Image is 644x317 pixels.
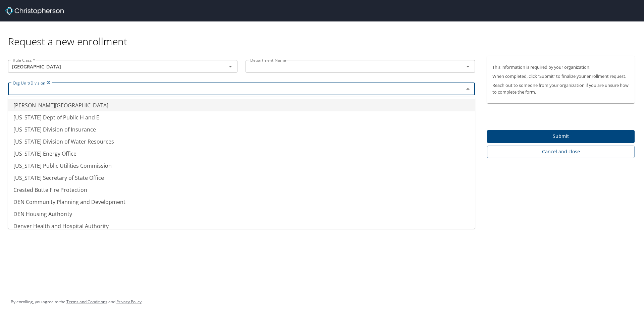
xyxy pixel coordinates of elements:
[492,132,629,141] span: Submit
[116,299,142,305] a: Privacy Policy
[8,136,475,148] li: [US_STATE] Division of Water Resources
[463,62,473,71] button: Open
[8,21,640,48] div: Request a new enrollment
[66,299,107,305] a: Terms and Conditions
[11,294,143,310] div: By enrolling, you agree to the and .
[8,220,475,232] li: Denver Health and Hospital Authority
[487,130,635,143] button: Submit
[226,62,235,71] button: Open
[487,146,635,158] button: Cancel and close
[8,123,475,136] li: [US_STATE] Division of Insurance
[492,64,629,70] p: This information is required by your organization.
[8,111,475,123] li: [US_STATE] Dept of Public H and E
[8,208,475,220] li: DEN Housing Authority
[492,82,629,95] p: Reach out to someone from your organization if you are unsure how to complete the form.
[8,99,475,111] li: [PERSON_NAME][GEOGRAPHIC_DATA]
[492,148,629,156] span: Cancel and close
[8,172,475,184] li: [US_STATE] Secretary of State Office
[47,81,51,85] svg: Billing Division
[8,160,475,172] li: [US_STATE] Public Utilities Commission
[463,84,473,94] button: Close
[5,7,64,15] img: cbt logo
[8,196,475,208] li: DEN Community Planning and Development
[492,73,629,80] p: When completed, click “Submit” to finalize your enrollment request.
[8,184,475,196] li: Crested Butte Fire Protection
[8,148,475,160] li: [US_STATE] Energy Office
